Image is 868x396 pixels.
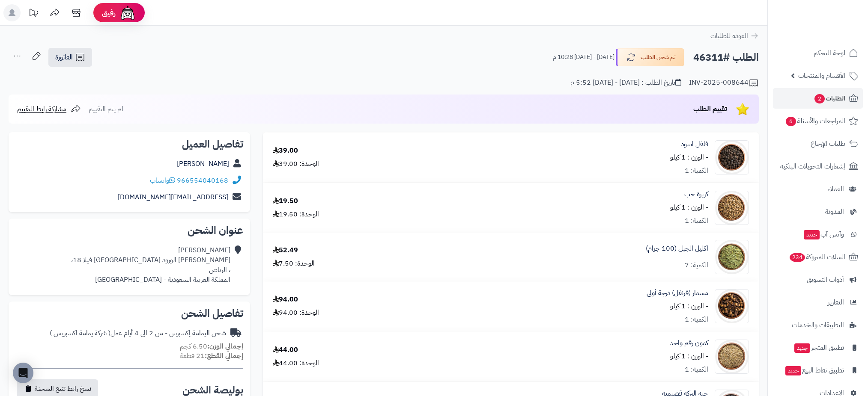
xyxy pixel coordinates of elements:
span: لم يتم التقييم [89,104,123,114]
a: إشعارات التحويلات البنكية [773,156,863,177]
span: المدونة [825,206,844,218]
span: التطبيقات والخدمات [792,319,844,331]
a: العودة للطلبات [710,31,759,41]
a: مسمار (قرنفل) درجة أولى [647,288,708,298]
div: الوحدة: 44.00 [273,358,319,368]
small: - الوزن : 1 كيلو [670,152,708,163]
div: 94.00 [273,295,298,304]
small: 21 قطعة [180,351,243,361]
small: 6.50 كجم [180,341,243,352]
a: السلات المتروكة234 [773,247,863,267]
a: اكليل الجبل (100 جرام) [646,244,708,254]
a: العملاء [773,179,863,199]
a: كمون رقم واحد [670,338,708,348]
small: - الوزن : 1 كيلو [670,301,708,311]
div: 39.00 [273,146,298,156]
span: الطلبات [814,92,845,104]
span: جديد [785,366,801,375]
a: طلبات الإرجاع [773,133,863,154]
small: - الوزن : 1 كيلو [670,351,708,361]
img: %20%D8%A7%D9%84%D8%AC%D8%A8%D9%84-90x90.jpg [715,240,749,274]
a: تحديثات المنصة [23,4,44,24]
div: الكمية: 1 [685,166,708,176]
div: INV-2025-008644 [689,78,759,88]
a: المدونة [773,201,863,222]
a: 966554040168 [177,175,228,186]
div: 44.00 [273,345,298,355]
a: [PERSON_NAME] [177,159,229,169]
span: ( شركة يمامة اكسبريس ) [50,328,110,338]
div: تاريخ الطلب : [DATE] - [DATE] 5:52 م [570,78,681,88]
div: 52.49 [273,245,298,255]
span: جديد [804,230,820,239]
h2: عنوان الشحن [15,225,243,236]
h2: تفاصيل الشحن [15,308,243,319]
div: Open Intercom Messenger [13,363,33,383]
div: الوحدة: 39.00 [273,159,319,169]
a: [EMAIL_ADDRESS][DOMAIN_NAME] [118,192,228,202]
button: تم شحن الطلب [616,48,684,66]
img: Cumin-90x90.jpg [715,340,749,374]
img: logo-2.png [810,24,860,42]
div: الكمية: 1 [685,216,708,226]
span: الفاتورة [55,52,73,62]
span: لوحة التحكم [814,47,845,59]
h2: بوليصة الشحن [182,385,243,395]
a: واتساب [150,175,175,186]
div: شحن اليمامة إكسبرس - من 2 الى 4 أيام عمل [50,328,226,338]
span: طلبات الإرجاع [811,138,845,150]
img: Cor-90x90.jpg [715,191,749,225]
img: _%D9%82%D8%B1%D9%86%D9%82%D9%84-90x90.jpg [715,289,749,323]
div: الكمية: 1 [685,365,708,375]
span: 234 [790,253,805,262]
div: الكمية: 7 [685,260,708,270]
span: رفيق [102,8,116,18]
span: التقارير [828,296,844,308]
a: التقارير [773,292,863,313]
small: - الوزن : 1 كيلو [670,202,708,213]
img: ai-face.png [119,4,136,21]
span: جديد [794,343,810,353]
a: لوحة التحكم [773,43,863,63]
a: الفاتورة [48,48,92,67]
strong: إجمالي الوزن: [207,341,243,352]
a: الطلبات2 [773,88,863,109]
span: تقييم الطلب [693,104,727,114]
div: الوحدة: 19.50 [273,210,319,219]
div: الكمية: 1 [685,315,708,325]
a: تطبيق المتجرجديد [773,337,863,358]
a: المراجعات والأسئلة6 [773,111,863,131]
span: وآتس آب [803,228,844,240]
h2: الطلب #46311 [693,49,759,66]
span: العملاء [827,183,844,195]
a: تطبيق نقاط البيعجديد [773,360,863,381]
div: 19.50 [273,196,298,206]
span: أدوات التسويق [807,274,844,286]
span: تطبيق نقاط البيع [784,364,844,376]
strong: إجمالي القطع: [205,351,243,361]
span: 2 [814,94,825,103]
span: تطبيق المتجر [793,342,844,354]
span: 6 [786,117,796,126]
small: [DATE] - [DATE] 10:28 م [553,53,614,62]
span: العودة للطلبات [710,31,748,41]
div: [PERSON_NAME] [PERSON_NAME] الورود [GEOGRAPHIC_DATA] فيلا 18، ، الرياض المملكة العربية السعودية -... [71,245,230,284]
h2: تفاصيل العميل [15,139,243,149]
a: مشاركة رابط التقييم [17,104,81,114]
a: وآتس آبجديد [773,224,863,245]
span: إشعارات التحويلات البنكية [780,160,845,172]
a: التطبيقات والخدمات [773,315,863,335]
a: فلفل اسود [681,139,708,149]
span: نسخ رابط تتبع الشحنة [35,384,91,394]
img: %20%D8%A7%D8%B3%D9%88%D8%AF-90x90.jpg [715,140,749,174]
a: كزبرة حب [684,189,708,199]
a: أدوات التسويق [773,269,863,290]
span: مشاركة رابط التقييم [17,104,66,114]
div: الوحدة: 94.00 [273,308,319,318]
span: السلات المتروكة [789,251,845,263]
span: الأقسام والمنتجات [798,70,845,82]
div: الوحدة: 7.50 [273,259,315,269]
span: المراجعات والأسئلة [785,115,845,127]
